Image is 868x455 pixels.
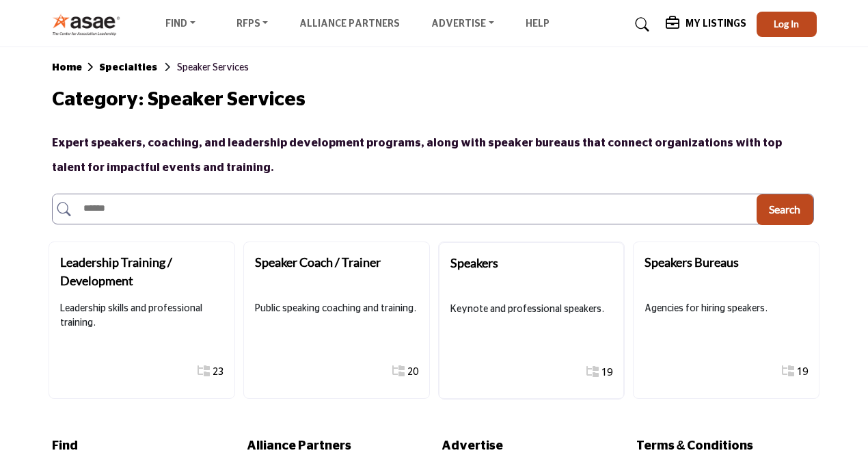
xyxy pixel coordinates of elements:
a: 19 [601,361,612,386]
a: Search [622,14,658,36]
a: RFPs [227,15,278,34]
b: Speakers Bureaus [645,255,739,270]
b: Speakers [450,255,498,270]
button: Search [757,194,813,225]
i: Show All 23 Sub-Categories [198,365,210,376]
button: Log In [757,12,817,37]
p: Leadership skills and professional training. [60,302,224,330]
span: Search [769,203,800,216]
b: Leadership Training / Development [60,255,172,288]
b: Specialties [99,63,157,73]
div: My Listings [666,16,746,33]
i: Show All 19 Sub-Categories [782,365,794,376]
a: 23 [213,360,223,385]
i: Show All 19 Sub-Categories [586,366,599,377]
b: Home [52,63,99,73]
h2: Category: Speaker Services [52,89,306,112]
i: Show All 20 Sub-Categories [392,365,405,376]
p: Public speaking coaching and training. [255,302,419,316]
a: 19 [797,360,808,385]
img: Site Logo [52,13,128,36]
a: Alliance Partners [299,19,400,29]
p: Agencies for hiring speakers. [645,302,809,316]
h5: My Listings [686,18,746,30]
a: Find [156,15,205,34]
a: Help [526,19,550,29]
span: Log In [774,18,799,29]
a: 20 [407,360,418,385]
b: Speaker Coach / Trainer [255,255,381,270]
a: Advertise [422,15,504,34]
p: Keynote and professional speakers. [450,302,613,317]
span: Speaker Services [177,63,249,73]
p: Expert speakers, coaching, and leadership development programs, along with speaker bureaus that c... [52,131,809,180]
